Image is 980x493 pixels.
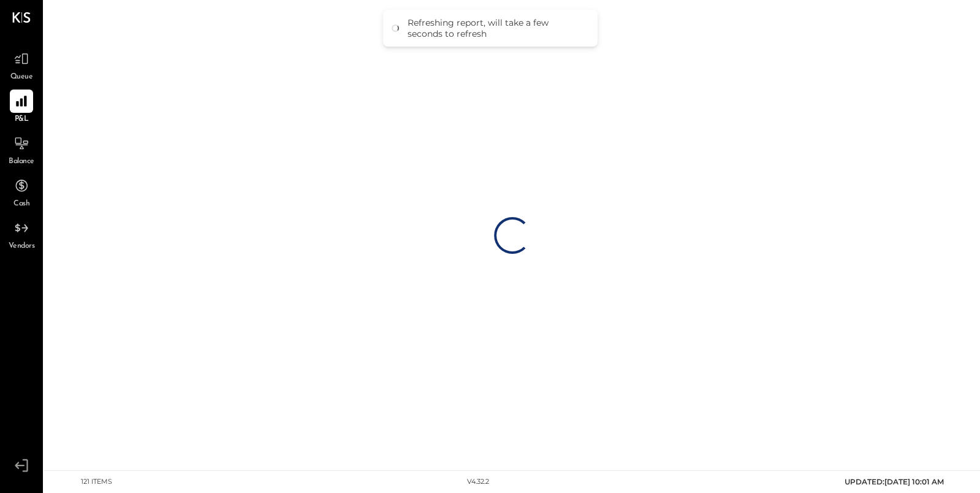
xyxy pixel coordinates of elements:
[1,47,42,83] a: Queue
[467,477,489,487] div: v 4.32.2
[9,241,35,252] span: Vendors
[10,72,33,83] span: Queue
[13,199,29,210] span: Cash
[845,477,944,486] span: UPDATED: [DATE] 10:01 AM
[1,90,42,125] a: P&L
[408,17,585,39] div: Refreshing report, will take a few seconds to refresh
[1,216,42,252] a: Vendors
[81,477,112,487] div: 121 items
[9,156,34,167] span: Balance
[1,174,42,210] a: Cash
[15,114,29,125] span: P&L
[1,132,42,167] a: Balance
